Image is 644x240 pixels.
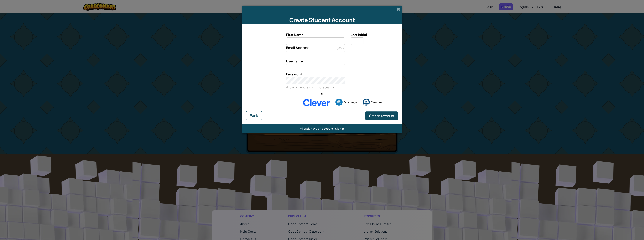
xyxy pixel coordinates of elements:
span: Create Account [369,114,394,118]
button: Create Account [365,111,398,120]
span: or [319,91,325,96]
span: Already have an account? [300,127,335,130]
img: classlink-logo-small.png [363,99,370,106]
span: Email Address [286,45,309,50]
button: Back [246,111,262,120]
span: ClassLink [371,99,382,105]
iframe: Sign in with Google Button [259,98,300,107]
span: First Name [286,32,303,37]
span: Username [286,59,303,63]
span: Password [286,72,302,76]
span: Schoology [344,99,357,105]
span: optional [336,47,345,50]
span: Last Initial [351,32,367,37]
small: 4 to 64 characters with no repeating [286,85,335,89]
img: clever-logo-blue.png [302,98,331,107]
span: Back [250,113,258,118]
a: Sign in [335,127,344,130]
img: schoology.png [335,99,343,106]
span: Create Student Account [289,16,355,23]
